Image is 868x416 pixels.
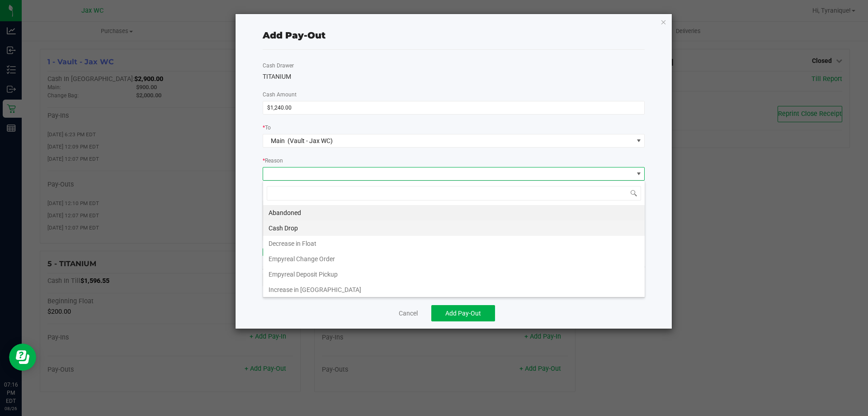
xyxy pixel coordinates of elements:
[263,157,283,165] label: Reason
[263,62,294,70] label: Cash Drawer
[263,205,645,220] li: Abandoned
[271,137,285,144] span: Main
[431,305,495,321] button: Add Pay-Out
[263,267,645,282] li: Empyreal Deposit Pickup
[9,344,36,371] iframe: Resource center
[399,309,418,318] a: Cancel
[288,137,333,144] span: (Vault - Jax WC)
[445,310,481,317] span: Add Pay-Out
[263,251,645,267] li: Empyreal Change Order
[263,29,325,42] div: Add Pay-Out
[263,72,645,81] div: TITANIUM
[263,91,297,98] span: Cash Amount
[263,124,271,132] label: To
[263,282,645,297] li: Increase in [GEOGRAPHIC_DATA]
[263,236,645,251] li: Decrease in Float
[263,220,645,236] li: Cash Drop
